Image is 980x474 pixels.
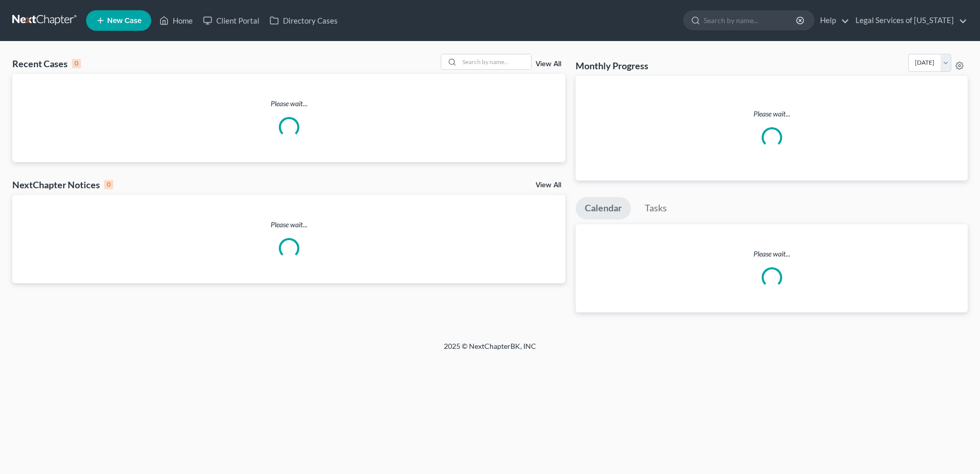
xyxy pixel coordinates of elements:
[576,60,648,72] h3: Monthly Progress
[815,11,849,30] a: Help
[12,57,81,70] div: Recent Cases
[12,179,113,191] div: NextChapter Notices
[636,197,676,220] a: Tasks
[536,61,561,68] a: View All
[584,109,959,119] p: Please wait...
[12,98,565,109] p: Please wait...
[576,249,968,259] p: Please wait...
[264,11,343,30] a: Directory Cases
[850,11,967,30] a: Legal Services of [US_STATE]
[154,11,198,30] a: Home
[104,180,113,189] div: 0
[198,341,782,360] div: 2025 © NextChapterBK, INC
[12,220,565,230] p: Please wait...
[198,11,264,30] a: Client Portal
[459,54,531,69] input: Search by name...
[107,17,141,25] span: New Case
[536,182,561,189] a: View All
[576,197,631,220] a: Calendar
[704,11,798,30] input: Search by name...
[72,59,81,68] div: 0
